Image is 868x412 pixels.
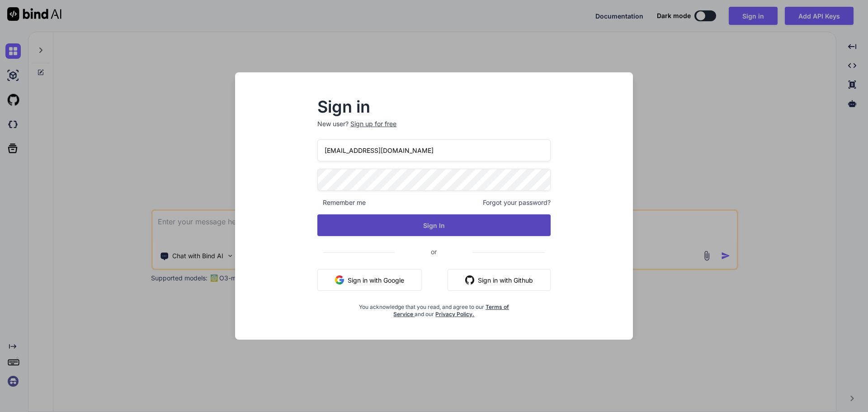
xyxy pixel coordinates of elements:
[317,198,366,207] span: Remember me
[483,198,551,207] span: Forgot your password?
[317,269,422,291] button: Sign in with Google
[393,303,509,317] a: Terms of Service
[435,311,474,317] a: Privacy Policy.
[448,269,551,291] button: Sign in with Github
[356,298,512,318] div: You acknowledge that you read, and agree to our and our
[335,275,344,284] img: google
[317,99,551,114] h2: Sign in
[395,241,473,263] span: or
[317,139,551,161] input: Login or Email
[317,119,551,139] p: New user?
[317,214,551,236] button: Sign In
[465,275,474,284] img: github
[350,119,396,128] div: Sign up for free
